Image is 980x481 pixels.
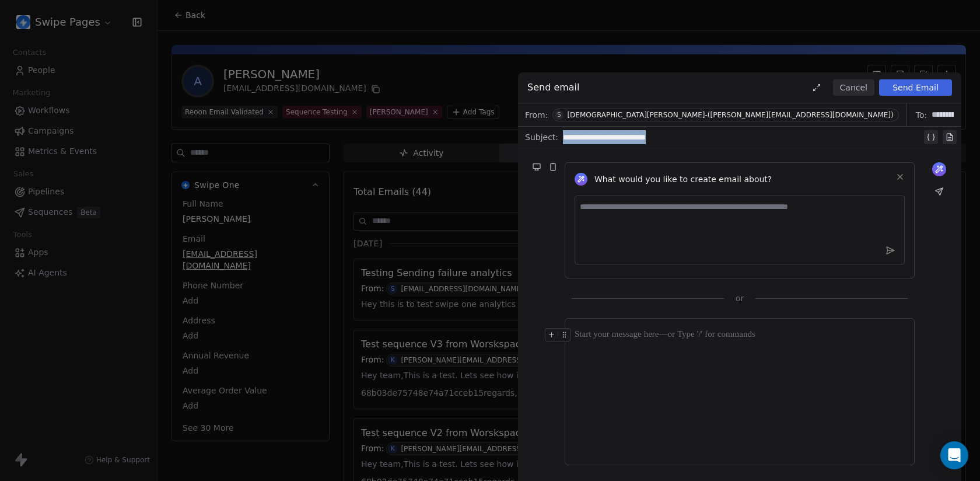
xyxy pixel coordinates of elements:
span: From: [525,109,548,121]
div: Open Intercom Messenger [940,441,968,469]
div: [DEMOGRAPHIC_DATA][PERSON_NAME]-([PERSON_NAME][EMAIL_ADDRESS][DOMAIN_NAME]) [567,111,893,119]
span: Subject: [525,131,558,147]
span: Send email [527,81,580,95]
button: Send Email [879,79,952,96]
div: S [557,110,561,120]
button: Cancel [833,79,874,96]
span: or [736,292,744,304]
span: What would you like to create email about? [594,173,772,185]
span: To: [916,109,927,121]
